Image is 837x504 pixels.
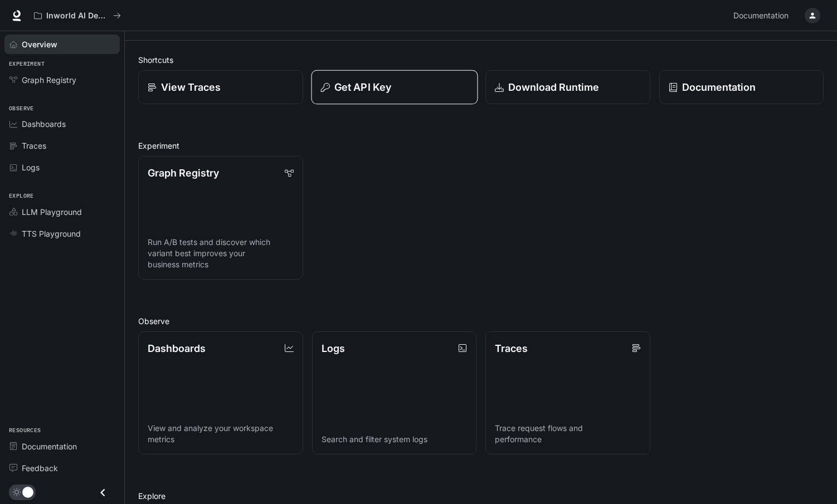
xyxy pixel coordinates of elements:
span: Traces [22,140,46,151]
a: Dashboards [4,114,120,134]
a: Download Runtime [485,70,650,104]
p: Graph Registry [148,165,219,180]
span: Documentation [733,9,789,23]
p: Inworld AI Demos [46,11,109,21]
a: TracesTrace request flows and performance [485,331,650,455]
a: Overview [4,35,120,54]
a: View Traces [138,70,303,104]
p: Trace request flows and performance [495,423,641,445]
a: Documentation [659,70,824,104]
p: Documentation [682,80,756,95]
a: Graph RegistryRun A/B tests and discover which variant best improves your business metrics [138,156,303,280]
p: View and analyze your workspace metrics [148,423,294,445]
span: LLM Playground [22,206,82,218]
span: Documentation [22,441,77,452]
p: Dashboards [148,341,206,356]
a: LLM Playground [4,202,120,222]
h2: Shortcuts [138,54,824,66]
span: Logs [22,162,40,173]
p: Get API Key [334,80,391,95]
a: Documentation [4,437,120,456]
span: Feedback [22,462,58,474]
span: Graph Registry [22,74,76,86]
a: Logs [4,158,120,177]
h2: Experiment [138,140,824,151]
button: Close drawer [90,481,115,504]
p: Run A/B tests and discover which variant best improves your business metrics [148,237,294,270]
p: Search and filter system logs [322,434,468,445]
button: Get API Key [311,70,477,105]
span: Overview [22,38,57,50]
p: View Traces [161,80,221,95]
h2: Explore [138,490,824,502]
a: Traces [4,136,120,155]
span: TTS Playground [22,228,81,239]
a: LogsSearch and filter system logs [312,331,477,455]
a: Documentation [729,4,797,27]
span: Dashboards [22,118,66,130]
a: Feedback [4,458,120,478]
h2: Observe [138,315,824,327]
span: Dark mode toggle [22,486,33,498]
a: Graph Registry [4,70,120,90]
p: Logs [322,341,345,356]
button: All workspaces [29,4,126,27]
p: Download Runtime [508,80,599,95]
p: Traces [495,341,528,356]
a: TTS Playground [4,224,120,243]
a: DashboardsView and analyze your workspace metrics [138,331,303,455]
